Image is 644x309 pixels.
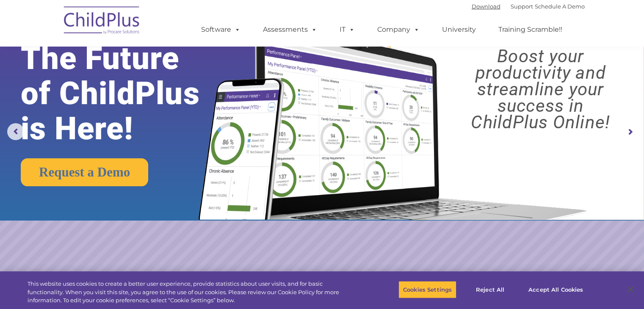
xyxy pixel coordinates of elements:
[369,21,428,38] a: Company
[472,3,500,10] a: Download
[535,3,585,10] a: Schedule A Demo
[524,281,588,298] button: Accept All Cookies
[21,158,148,186] a: Request a Demo
[193,21,249,38] a: Software
[28,280,354,305] div: This website uses cookies to create a better user experience, provide statistics about user visit...
[472,3,585,10] font: |
[254,21,326,38] a: Assessments
[331,21,363,38] a: IT
[464,281,517,298] button: Reject All
[21,41,227,146] rs-layer: The Future of ChildPlus is Here!
[60,0,144,43] img: ChildPlus by Procare Solutions
[490,21,571,38] a: Training Scramble!!
[118,56,144,62] span: Last name
[398,281,456,298] button: Cookies Settings
[445,48,636,130] rs-layer: Boost your productivity and streamline your success in ChildPlus Online!
[621,280,640,299] button: Close
[434,21,484,38] a: University
[118,91,154,97] span: Phone number
[511,3,533,10] a: Support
